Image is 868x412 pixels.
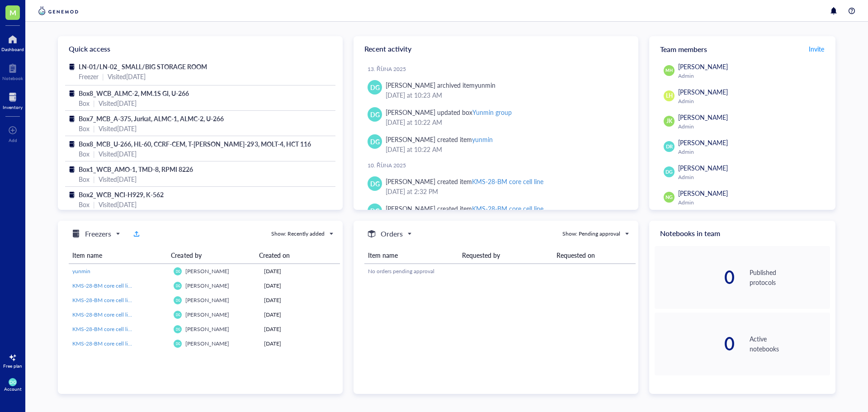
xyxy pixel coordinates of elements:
[678,123,826,130] div: Admin
[649,36,835,62] div: Team members
[79,62,207,71] span: LN-01/LN-02_ SMALL/BIG STORAGE ROOM
[93,98,95,108] div: |
[99,123,137,133] div: Visited [DATE]
[108,71,146,81] div: Visited [DATE]
[665,168,673,175] span: DG
[79,139,311,148] span: Box8_MCB_U-266, HL-60, CCRF-CEM, T-[PERSON_NAME]-293, MOLT-4, HCT 116
[264,296,336,304] div: [DATE]
[386,144,624,154] div: [DATE] at 10:22 AM
[361,104,631,131] a: DG[PERSON_NAME] updated boxYunmin group[DATE] at 10:22 AM
[354,36,638,62] div: Recent activity
[678,148,826,156] div: Admin
[255,247,333,264] th: Created on
[175,284,180,288] span: DG
[370,137,380,147] span: DG
[665,194,673,201] span: NG
[264,325,336,333] div: [DATE]
[99,199,137,209] div: Visited [DATE]
[1,32,24,52] a: Dashboard
[665,67,672,74] span: MH
[79,114,224,123] span: Box7_MCB_A-375, Jurkat, ALMC-1, ALMC-2, U-266
[655,335,735,353] div: 0
[666,92,673,100] span: LH
[72,267,90,275] span: yunmin
[79,174,90,184] div: Box
[185,296,229,304] span: [PERSON_NAME]
[72,311,166,319] a: KMS-28-BM core cell line
[175,342,180,346] span: DG
[93,174,95,184] div: |
[79,149,90,159] div: Box
[1,47,24,52] div: Dashboard
[93,123,95,133] div: |
[386,134,493,144] div: [PERSON_NAME] created item
[102,71,104,81] div: |
[678,87,728,96] span: [PERSON_NAME]
[386,80,495,90] div: [PERSON_NAME] archived item
[79,165,193,174] span: Box1_WCB_AMO-1, TMD-8, RPMI 8226
[678,138,728,147] span: [PERSON_NAME]
[3,90,23,110] a: Inventory
[167,247,255,264] th: Created by
[9,7,16,18] span: M
[386,186,624,196] div: [DATE] at 2:32 PM
[9,379,16,385] span: DG
[678,199,826,206] div: Admin
[99,98,137,108] div: Visited [DATE]
[79,89,189,98] span: Box8_WCB_ALMC-2, MM.1S GI, U-266
[678,72,826,80] div: Admin
[93,199,95,209] div: |
[175,327,180,331] span: DG
[678,62,728,71] span: [PERSON_NAME]
[72,340,134,347] span: KMS-28-BM core cell line
[3,363,22,369] div: Free plan
[809,44,824,53] span: Invite
[79,98,90,108] div: Box
[750,334,830,354] div: Active notebooks
[99,149,137,159] div: Visited [DATE]
[93,149,95,159] div: |
[808,42,825,56] button: Invite
[72,267,166,275] a: yunmin
[562,230,620,238] div: Show: Pending approval
[368,267,632,275] div: No orders pending approval
[72,311,134,318] span: KMS-28-BM core cell line
[368,162,631,169] div: 10. října 2025
[72,340,166,348] a: KMS-28-BM core cell line
[386,117,624,127] div: [DATE] at 10:22 AM
[472,108,512,117] div: Yunmin group
[750,267,830,287] div: Published protocols
[36,5,80,16] img: genemod-logo
[72,325,134,333] span: KMS-28-BM core cell line
[3,104,23,110] div: Inventory
[665,143,673,151] span: DR
[99,174,137,184] div: Visited [DATE]
[386,90,624,100] div: [DATE] at 10:23 AM
[185,282,229,289] span: [PERSON_NAME]
[79,123,90,133] div: Box
[458,247,552,264] th: Requested by
[678,98,826,105] div: Admin
[58,36,343,62] div: Quick access
[678,113,728,122] span: [PERSON_NAME]
[381,228,403,239] h5: Orders
[9,137,17,143] div: Add
[678,163,728,172] span: [PERSON_NAME]
[678,189,728,198] span: [PERSON_NAME]
[666,117,672,125] span: JK
[185,340,229,347] span: [PERSON_NAME]
[185,311,229,318] span: [PERSON_NAME]
[72,325,166,333] a: KMS-28-BM core cell line
[79,71,99,81] div: Freezer
[370,179,380,189] span: DG
[264,282,336,290] div: [DATE]
[79,199,90,209] div: Box
[2,76,23,81] div: Notebook
[69,247,167,264] th: Item name
[370,109,380,119] span: DG
[2,61,23,81] a: Notebook
[364,247,458,264] th: Item name
[72,296,134,304] span: KMS-28-BM core cell line
[185,267,229,275] span: [PERSON_NAME]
